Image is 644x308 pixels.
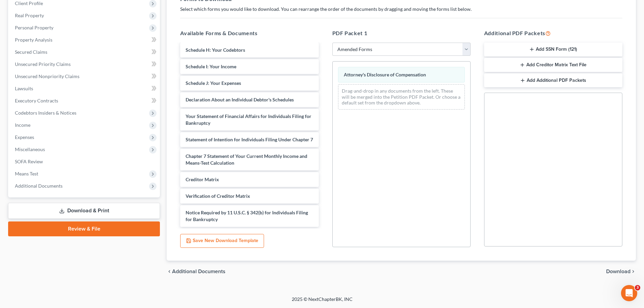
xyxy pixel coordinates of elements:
[186,176,219,182] span: Creditor Matrix
[8,203,160,219] a: Download & Print
[167,269,172,274] i: chevron_left
[15,98,58,103] span: Executory Contracts
[15,171,38,176] span: Means Test
[180,234,264,248] button: Save New Download Template
[15,73,79,79] span: Unsecured Nonpriority Claims
[129,296,515,308] div: 2025 © NextChapterBK, INC
[167,269,225,274] a: chevron_left Additional Documents
[15,13,44,18] span: Real Property
[186,153,307,166] span: Chapter 7 Statement of Your Current Monthly Income and Means-Test Calculation
[630,269,636,274] i: chevron_right
[484,73,622,88] button: Add Additional PDF Packets
[15,183,63,189] span: Additional Documents
[186,210,308,222] span: Notice Required by 11 U.S.C. § 342(b) for Individuals Filing for Bankruptcy
[484,58,622,72] button: Add Creditor Matrix Text File
[172,269,225,274] span: Additional Documents
[344,72,426,77] span: Attorney's Disclosure of Compensation
[15,61,71,67] span: Unsecured Priority Claims
[15,25,53,30] span: Personal Property
[484,29,622,37] h5: Additional PDF Packets
[635,285,640,290] span: 3
[15,122,30,128] span: Income
[606,269,636,274] button: Download chevron_right
[15,159,43,164] span: SOFA Review
[186,137,313,142] span: Statement of Intention for Individuals Filing Under Chapter 7
[606,269,630,274] span: Download
[15,86,33,91] span: Lawsuits
[484,43,622,57] button: Add SSN Form (121)
[186,193,250,199] span: Verification of Creditor Matrix
[9,58,160,70] a: Unsecured Priority Claims
[15,49,47,55] span: Secured Claims
[9,156,160,168] a: SOFA Review
[186,97,294,102] span: Declaration About an Individual Debtor's Schedules
[621,285,637,301] iframe: Intercom live chat
[186,64,236,69] span: Schedule I: Your Income
[186,80,241,86] span: Schedule J: Your Expenses
[186,113,311,126] span: Your Statement of Financial Affairs for Individuals Filing for Bankruptcy
[15,37,52,43] span: Property Analysis
[15,134,34,140] span: Expenses
[15,146,45,152] span: Miscellaneous
[180,6,622,13] p: Select which forms you would like to download. You can rearrange the order of the documents by dr...
[9,95,160,107] a: Executory Contracts
[8,221,160,236] a: Review & File
[332,29,471,37] h5: PDF Packet 1
[186,47,245,53] span: Schedule H: Your Codebtors
[9,46,160,58] a: Secured Claims
[338,84,465,110] div: Drag-and-drop in any documents from the left. These will be merged into the Petition PDF Packet. ...
[15,110,76,116] span: Codebtors Insiders & Notices
[180,29,318,37] h5: Available Forms & Documents
[9,34,160,46] a: Property Analysis
[9,70,160,82] a: Unsecured Nonpriority Claims
[15,0,43,6] span: Client Profile
[9,82,160,95] a: Lawsuits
